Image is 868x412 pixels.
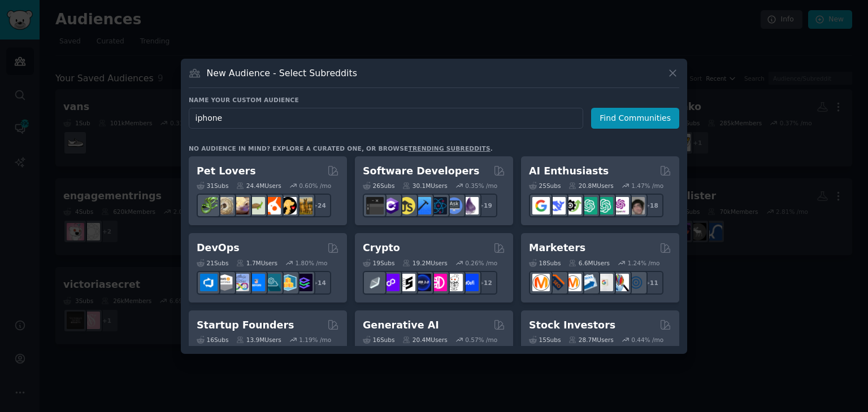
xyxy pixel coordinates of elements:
[295,274,313,291] img: PlatformEngineers
[631,182,663,190] div: 1.47 % /mo
[408,145,490,152] a: trending subreddits
[366,274,384,291] img: ethfinance
[307,194,331,217] div: + 24
[307,271,331,295] div: + 14
[197,336,228,344] div: 16 Sub s
[363,164,479,178] h2: Software Developers
[296,259,328,267] div: 1.80 % /mo
[363,318,439,332] h2: Generative AI
[548,274,566,291] img: bigseo
[474,194,497,217] div: + 19
[568,182,613,190] div: 20.8M Users
[236,336,281,344] div: 13.9M Users
[189,144,493,152] div: No audience in mind? Explore a curated one, or browse .
[189,108,583,129] input: Pick a short name, like "Digital Marketers" or "Movie-Goers"
[461,197,479,214] img: elixir
[640,194,663,217] div: + 18
[398,274,415,291] img: ethstaker
[611,274,629,291] img: MarketingResearch
[263,274,281,291] img: platformengineering
[596,274,613,291] img: googleads
[568,259,610,267] div: 6.6M Users
[363,259,394,267] div: 19 Sub s
[398,197,415,214] img: learnjavascript
[382,274,400,291] img: 0xPolygon
[465,182,497,190] div: 0.35 % /mo
[529,164,609,178] h2: AI Enthusiasts
[232,197,249,214] img: leopardgeckos
[216,274,233,291] img: AWS_Certified_Experts
[197,182,228,190] div: 31 Sub s
[366,197,384,214] img: software
[445,197,463,214] img: AskComputerScience
[627,197,645,214] img: ArtificalIntelligence
[363,336,394,344] div: 16 Sub s
[529,318,615,332] h2: Stock Investors
[207,67,357,79] h3: New Audience - Select Subreddits
[279,197,297,214] img: PetAdvice
[216,197,233,214] img: ballpython
[591,108,679,129] button: Find Communities
[640,271,663,295] div: + 11
[529,241,585,255] h2: Marketers
[363,182,394,190] div: 26 Sub s
[465,259,497,267] div: 0.26 % /mo
[299,182,331,190] div: 0.60 % /mo
[628,259,660,267] div: 1.24 % /mo
[564,274,581,291] img: AskMarketing
[465,336,497,344] div: 0.57 % /mo
[429,197,447,214] img: reactnative
[529,182,561,190] div: 25 Sub s
[580,274,597,291] img: Emailmarketing
[382,197,400,214] img: csharp
[197,259,228,267] div: 21 Sub s
[200,197,218,214] img: herpetology
[532,197,550,214] img: GoogleGeminiAI
[611,197,629,214] img: OpenAIDev
[568,336,613,344] div: 28.7M Users
[295,197,313,214] img: dogbreed
[363,241,400,255] h2: Crypto
[189,96,679,104] h3: Name your custom audience
[279,274,297,291] img: aws_cdk
[402,259,447,267] div: 19.2M Users
[474,271,497,295] div: + 12
[548,197,566,214] img: DeepSeek
[627,274,645,291] img: OnlineMarketing
[248,197,265,214] img: turtle
[564,197,581,214] img: AItoolsCatalog
[596,197,613,214] img: chatgpt_prompts_
[263,197,281,214] img: cockatiel
[580,197,597,214] img: chatgpt_promptDesign
[236,182,281,190] div: 24.4M Users
[429,274,447,291] img: defiblockchain
[414,274,431,291] img: web3
[445,274,463,291] img: CryptoNews
[529,259,561,267] div: 18 Sub s
[236,259,277,267] div: 1.7M Users
[197,241,240,255] h2: DevOps
[232,274,249,291] img: Docker_DevOps
[631,336,663,344] div: 0.44 % /mo
[461,274,479,291] img: defi_
[402,182,447,190] div: 30.1M Users
[402,336,447,344] div: 20.4M Users
[248,274,265,291] img: DevOpsLinks
[197,318,294,332] h2: Startup Founders
[532,274,550,291] img: content_marketing
[197,164,256,178] h2: Pet Lovers
[414,197,431,214] img: iOSProgramming
[200,274,218,291] img: azuredevops
[529,336,561,344] div: 15 Sub s
[299,336,331,344] div: 1.19 % /mo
